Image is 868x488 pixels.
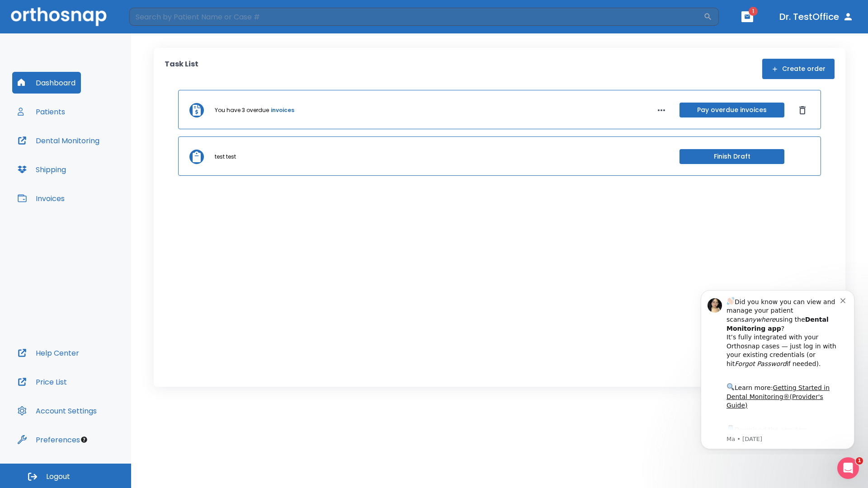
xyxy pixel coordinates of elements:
[215,106,269,114] p: You have 3 overdue
[80,436,88,444] div: Tooltip anchor
[679,149,784,164] button: Finish Draft
[39,144,120,160] a: App Store
[12,371,72,393] button: Price List
[11,7,107,26] img: Orthosnap
[39,153,153,161] p: Message from Ma, sent 4w ago
[687,282,868,455] iframe: Intercom notifications message
[12,400,102,422] button: Account Settings
[12,159,71,180] button: Shipping
[12,72,81,94] button: Dashboard
[856,457,863,465] span: 1
[12,130,105,151] button: Dental Monitoring
[129,8,703,26] input: Search by Patient Name or Case #
[153,14,160,21] button: Dismiss notification
[12,342,85,364] button: Help Center
[271,106,294,114] a: invoices
[795,103,810,117] button: Dismiss
[762,59,835,79] button: Create order
[12,188,70,209] button: Invoices
[165,59,198,79] p: Task List
[215,153,236,161] p: test test
[39,142,153,188] div: Download the app: | ​ Let us know if you need help getting started!
[12,429,85,450] button: Preferences
[837,457,859,479] iframe: Intercom live chat
[12,101,71,122] button: Patients
[46,472,70,482] span: Logout
[776,9,857,25] button: Dr. TestOffice
[749,7,758,16] span: 1
[679,103,784,117] button: Pay overdue invoices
